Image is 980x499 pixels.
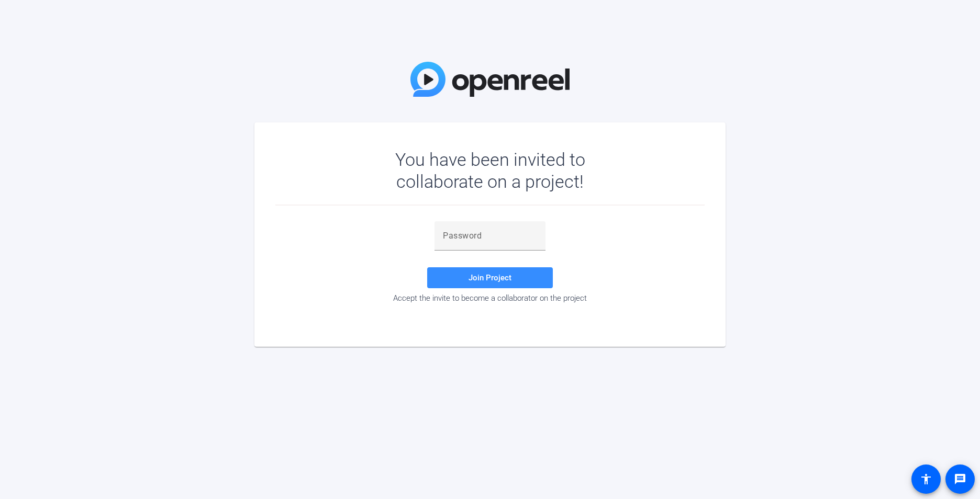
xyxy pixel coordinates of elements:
[469,273,511,282] span: Join Project
[410,62,570,97] img: OpenReel Logo
[954,473,966,485] mat-icon: message
[427,267,553,288] button: Join Project
[443,230,537,242] input: Password
[365,149,616,192] div: You have been invited to collaborate on a project!
[920,473,932,485] mat-icon: accessibility
[275,293,705,303] div: Accept the invite to become a collaborator on the project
